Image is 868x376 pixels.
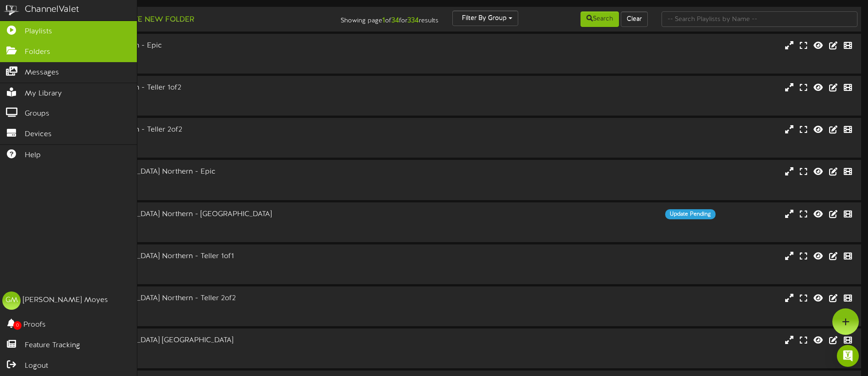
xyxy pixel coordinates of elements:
span: Help [25,150,41,161]
span: Playlists [25,26,52,37]
button: Create New Folder [106,14,197,26]
div: AZ - 056 - [GEOGRAPHIC_DATA] Northern - Teller 1of1 [37,251,369,262]
div: Showing page of for results [306,11,445,26]
span: Feature Tracking [25,340,80,351]
div: [PERSON_NAME] Moyes [23,295,108,306]
div: Landscape ( 16:9 ) [37,51,369,59]
span: Messages [25,68,59,78]
div: # 870 [37,101,369,109]
button: Filter By Group [452,11,518,26]
div: # 876 [37,59,369,67]
input: -- Search Playlists by Name -- [662,11,857,27]
div: AZ - 033 - Mesa Southern - Teller 2of2 [37,125,369,135]
div: # 874 [37,270,369,277]
span: 0 [13,321,22,330]
div: AZ - 056 - [GEOGRAPHIC_DATA] Northern - Teller 2of2 [37,293,369,304]
div: Landscape ( 16:9 ) [37,93,369,101]
div: # 875 [37,312,369,319]
span: Proofs [23,320,46,330]
div: Landscape ( 16:9 ) [37,304,369,312]
div: # 871 [37,143,369,151]
span: Groups [25,109,49,119]
div: AZ - 056 - [GEOGRAPHIC_DATA] Northern - Epic [37,167,369,177]
span: Folders [25,47,50,58]
div: AZ - 033 - Mesa Southern - Teller 1of2 [37,83,369,93]
button: Search [580,11,619,27]
span: Devices [25,129,52,140]
div: Portrait ( 9:16 ) [37,219,369,227]
div: AZ - 056 - [GEOGRAPHIC_DATA] [GEOGRAPHIC_DATA] [37,335,369,346]
div: ChannelValet [25,3,79,16]
strong: 334 [407,16,419,25]
div: # 5649 [37,185,369,193]
strong: 34 [391,16,399,25]
div: # 5652 [37,354,369,361]
div: Landscape ( 16:9 ) [37,346,369,354]
div: Landscape ( 16:9 ) [37,261,369,269]
div: AZ - 033 - Mesa Southern - Epic [37,41,369,51]
button: Clear [621,11,648,27]
div: Open Intercom Messenger [837,345,859,367]
div: Landscape ( 16:9 ) [37,177,369,185]
div: AZ - 056 - [GEOGRAPHIC_DATA] Northern - [GEOGRAPHIC_DATA] [37,209,369,220]
strong: 1 [382,16,385,25]
div: Update Pending [665,209,716,219]
div: # 5650 [37,227,369,235]
div: GM [2,291,21,310]
span: Logout [25,361,48,371]
span: My Library [25,89,62,99]
div: Landscape ( 16:9 ) [37,135,369,143]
